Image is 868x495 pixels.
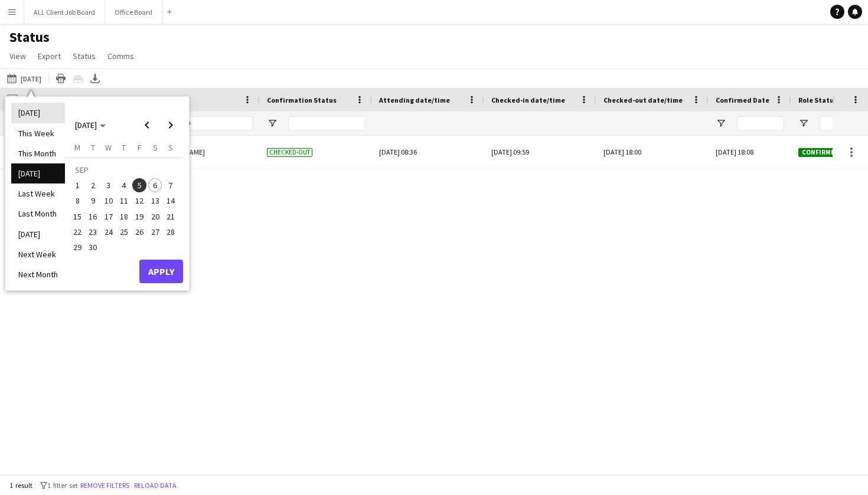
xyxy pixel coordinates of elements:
app-action-btn: Export XLSX [88,71,102,86]
button: 09-09-2025 [85,193,100,208]
span: 27 [148,225,162,239]
button: 08-09-2025 [70,193,85,208]
button: Previous month [135,113,159,137]
span: [DATE] [75,120,97,130]
span: 19 [132,209,146,224]
span: M [74,142,80,153]
button: Next month [159,113,182,137]
span: 22 [70,225,84,239]
span: T [91,142,95,153]
button: 03-09-2025 [101,178,116,193]
button: 12-09-2025 [132,193,147,208]
span: Checked-in date/time [491,96,565,104]
span: 1 filter set [47,481,78,490]
li: Next Week [11,244,65,264]
span: 14 [164,194,178,208]
div: [DATE] 18:08 [709,136,791,168]
span: 6 [148,178,162,192]
a: Export [33,48,66,64]
span: 8 [70,194,84,208]
span: 23 [86,225,100,239]
button: 27-09-2025 [147,224,162,240]
span: 11 [117,194,131,208]
span: 24 [102,225,116,239]
span: 28 [164,225,178,239]
span: Confirmed Date [716,96,769,104]
a: Status [68,48,100,64]
span: 12 [132,194,146,208]
button: 22-09-2025 [70,224,85,240]
button: 06-09-2025 [147,178,162,193]
button: Open Filter Menu [716,118,726,129]
span: 10 [102,194,116,208]
span: 26 [132,225,146,239]
button: 26-09-2025 [132,224,147,240]
span: 20 [148,209,162,224]
span: 29 [70,240,84,254]
button: 18-09-2025 [116,209,132,224]
span: Checked-out date/time [603,96,683,104]
button: 05-09-2025 [132,178,147,193]
div: [DATE] 08:36 [379,136,477,168]
span: 15 [70,209,84,224]
li: [DATE] [11,103,65,123]
li: Last Week [11,183,65,204]
span: 7 [164,178,178,192]
button: Remove filters [78,479,132,492]
li: [DATE] [11,224,65,244]
button: 19-09-2025 [132,209,147,224]
button: Open Filter Menu [267,118,278,129]
span: View [9,51,26,61]
span: Role Status [798,96,837,104]
button: Office Board [105,1,162,24]
button: Reload data [132,479,179,492]
td: SEP [70,162,178,178]
button: 11-09-2025 [116,193,132,208]
button: 17-09-2025 [101,209,116,224]
button: ALL Client Job Board [24,1,105,24]
button: [DATE] [5,71,44,86]
button: 01-09-2025 [70,178,85,193]
div: [DATE] 18:00 [603,136,701,168]
button: 04-09-2025 [116,178,132,193]
span: 13 [148,194,162,208]
button: Apply [139,260,183,283]
li: Next Month [11,264,65,284]
span: Export [38,51,61,61]
button: 24-09-2025 [101,224,116,240]
button: 25-09-2025 [116,224,132,240]
app-action-btn: Print [54,71,68,86]
span: S [168,142,173,153]
li: This Week [11,123,65,143]
a: View [5,48,31,64]
span: 30 [86,240,100,254]
button: Open Filter Menu [798,118,809,129]
span: 25 [117,225,131,239]
button: 02-09-2025 [85,178,100,193]
button: 13-09-2025 [147,193,162,208]
button: 21-09-2025 [163,209,178,224]
div: [DATE] 09:59 [491,136,589,168]
span: Attending date/time [379,96,450,104]
span: 21 [164,209,178,224]
button: 20-09-2025 [147,209,162,224]
input: Confirmed Date Filter Input [737,116,784,130]
span: W [105,142,112,153]
input: Confirmation Status Filter Input [288,116,365,130]
li: Last Month [11,204,65,224]
span: Confirmation Status [267,96,337,104]
span: 1 [70,178,84,192]
a: Comms [103,48,139,64]
span: Confirmed [798,148,842,157]
button: Choose month and year [70,114,110,136]
li: This Month [11,143,65,163]
span: 4 [117,178,131,192]
button: 10-09-2025 [101,193,116,208]
button: 30-09-2025 [85,240,100,255]
input: Role Status Filter Input [820,116,867,130]
span: 18 [117,209,131,224]
span: 3 [102,178,116,192]
span: 2 [86,178,100,192]
span: Photo [96,96,116,104]
span: S [153,142,158,153]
